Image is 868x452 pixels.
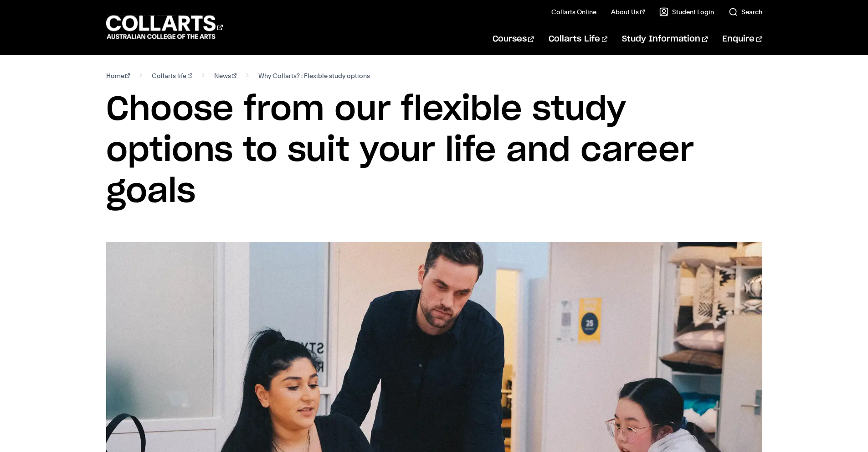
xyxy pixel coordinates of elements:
[611,7,645,16] a: About Us
[493,24,534,54] a: Courses
[659,7,714,16] a: Student Login
[722,24,762,54] a: Enquire
[214,69,237,82] a: News
[106,89,762,213] h1: Choose from our flexible study options to suit your life and career goals
[551,7,596,16] a: Collarts Online
[622,24,708,54] a: Study Information
[549,24,607,54] a: Collarts Life
[729,7,762,16] a: Search
[106,69,130,82] a: Home
[106,14,223,40] div: Go to homepage
[258,69,370,82] span: Why Collarts? : Flexible study options
[152,69,192,82] a: Collarts life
